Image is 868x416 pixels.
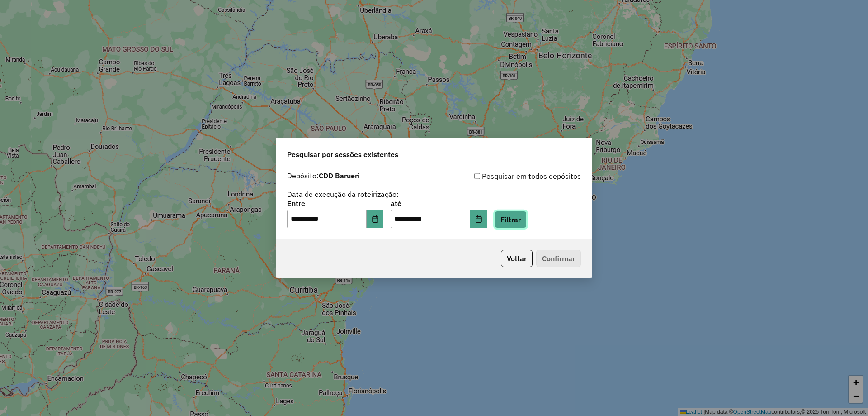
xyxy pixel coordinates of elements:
label: Data de execução da roteirização: [287,189,399,200]
button: Filtrar [495,211,527,228]
label: Entre [287,198,383,209]
strong: CDD Barueri [319,171,359,180]
button: Voltar [501,250,533,267]
button: Choose Date [367,210,384,228]
span: Pesquisar por sessões existentes [287,149,398,160]
label: até [391,198,487,209]
button: Choose Date [470,210,487,228]
div: Pesquisar em todos depósitos [434,171,581,182]
label: Depósito: [287,170,359,181]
